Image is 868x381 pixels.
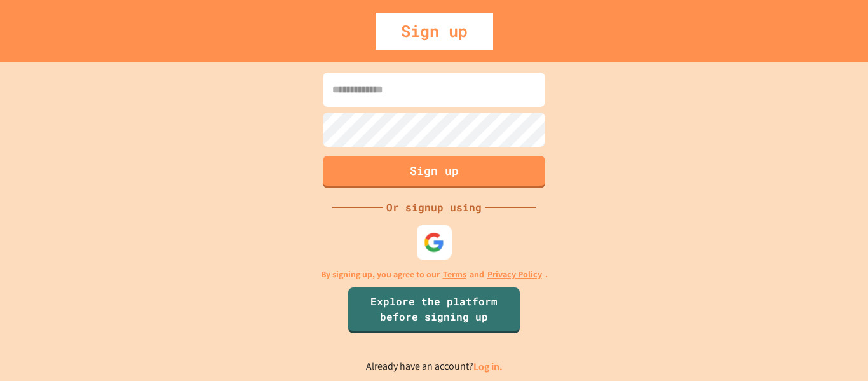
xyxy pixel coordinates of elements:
p: Already have an account? [366,359,503,375]
a: Privacy Policy [487,268,542,281]
img: google-icon.svg [424,232,445,253]
div: Sign up [376,13,493,50]
p: By signing up, you agree to our and . [321,268,548,281]
button: Sign up [323,156,545,188]
a: Explore the platform before signing up [348,287,520,333]
a: Terms [443,268,466,281]
a: Log in. [473,360,503,373]
div: Or signup using [383,200,485,215]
